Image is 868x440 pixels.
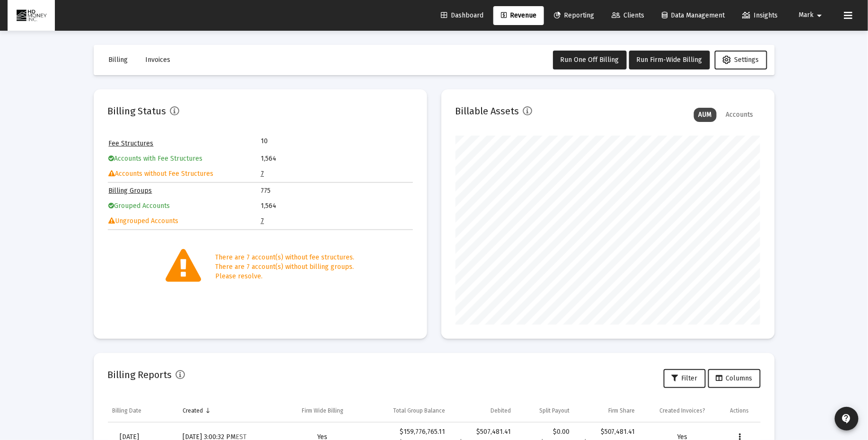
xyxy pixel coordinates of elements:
[108,399,178,422] td: Column Billing Date
[554,11,594,19] span: Reporting
[662,11,725,19] span: Data Management
[113,407,142,414] div: Billing Date
[799,11,814,19] span: Mark
[672,374,698,382] span: Filter
[433,6,491,25] a: Dashboard
[660,407,706,414] div: Created Invoices?
[108,367,172,382] h2: Billing Reports
[493,6,544,25] a: Revenue
[146,56,171,64] span: Invoices
[109,139,154,147] a: Fee Structures
[109,187,152,195] a: Billing Groups
[15,6,48,25] img: Dashboard
[574,399,640,422] td: Column Firm Share
[109,152,260,166] td: Accounts with Fee Structures
[138,51,178,69] button: Invoices
[216,262,355,272] div: There are 7 account(s) without billing groups.
[716,374,753,382] span: Columns
[456,104,519,119] h2: Billable Assets
[261,170,264,178] a: 7
[814,6,825,25] mat-icon: arrow_drop_down
[109,167,260,181] td: Accounts without Fee Structures
[281,399,364,422] td: Column Firm Wide Billing
[629,51,710,69] button: Run Firm-Wide Billing
[637,56,702,64] span: Run Firm-Wide Billing
[742,11,778,19] span: Insights
[101,51,136,69] button: Billing
[109,56,128,64] span: Billing
[441,11,483,19] span: Dashboard
[261,199,412,213] td: 1,564
[455,427,511,437] div: $507,481.41
[546,6,602,25] a: Reporting
[612,11,644,19] span: Clients
[608,407,635,414] div: Firm Share
[735,6,785,25] a: Insights
[723,56,759,64] span: Settings
[788,6,837,25] button: Mark
[261,152,412,166] td: 1,564
[654,6,732,25] a: Data Management
[708,369,761,388] button: Columns
[450,399,516,422] td: Column Debited
[491,407,511,414] div: Debited
[261,217,264,225] a: 7
[216,272,355,281] div: Please resolve.
[664,369,706,388] button: Filter
[501,11,536,19] span: Revenue
[561,56,619,64] span: Run One Off Billing
[730,407,749,414] div: Actions
[109,199,260,213] td: Grouped Accounts
[726,399,761,422] td: Column Actions
[108,104,167,119] h2: Billing Status
[365,399,450,422] td: Column Total Group Balance
[604,6,652,25] a: Clients
[579,427,635,437] div: $507,481.41
[721,108,758,122] div: Accounts
[261,137,336,146] td: 10
[516,399,574,422] td: Column Split Payout
[109,214,260,228] td: Ungrouped Accounts
[183,407,203,414] div: Created
[261,184,412,198] td: 775
[694,108,717,122] div: AUM
[715,51,767,69] button: Settings
[302,407,343,414] div: Firm Wide Billing
[553,51,627,69] button: Run One Off Billing
[841,413,852,424] mat-icon: contact_support
[640,399,726,422] td: Column Created Invoices?
[539,407,570,414] div: Split Payout
[178,399,281,422] td: Column Created
[216,253,355,262] div: There are 7 account(s) without fee structures.
[393,407,445,414] div: Total Group Balance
